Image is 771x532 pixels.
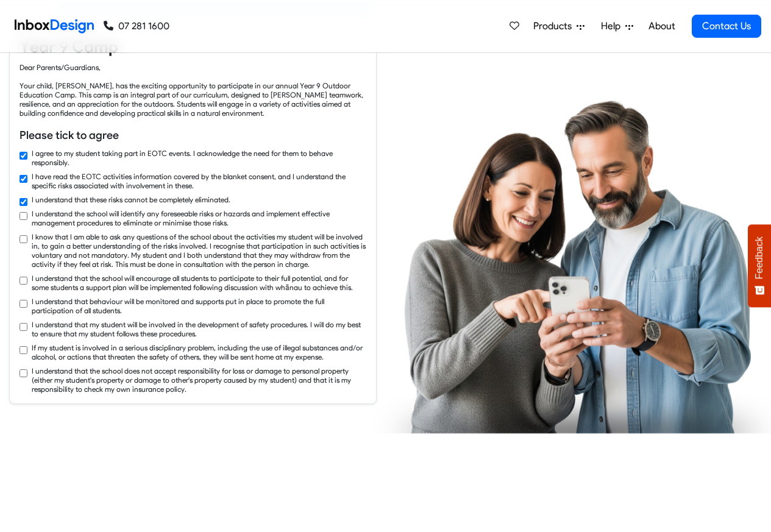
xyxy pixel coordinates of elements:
[692,15,761,38] a: Contact Us
[20,63,366,118] div: Dear Parents/Guardians, Your child, [PERSON_NAME], has the exciting opportunity to participate in...
[645,14,678,38] a: About
[754,236,765,279] span: Feedback
[32,195,230,204] label: I understand that these risks cannot be completely eliminated.
[104,19,169,34] a: 07 281 1600
[528,14,589,38] a: Products
[748,224,771,307] button: Feedback - Show survey
[32,209,366,227] label: I understand the school will identify any foreseeable risks or hazards and implement effective ma...
[32,297,366,315] label: I understand that behaviour will be monitored and supports put in place to promote the full parti...
[596,14,638,38] a: Help
[32,343,366,361] label: If my student is involved in a serious disciplinary problem, including the use of illegal substan...
[32,320,366,338] label: I understand that my student will be involved in the development of safety procedures. I will do ...
[32,149,366,167] label: I agree to my student taking part in EOTC events. I acknowledge the need for them to behave respo...
[32,172,366,190] label: I have read the EOTC activities information covered by the blanket consent, and I understand the ...
[20,127,366,143] h6: Please tick to agree
[601,19,625,34] span: Help
[32,274,366,292] label: I understand that the school will encourage all students to participate to their full potential, ...
[32,232,366,269] label: I know that I am able to ask any questions of the school about the activities my student will be ...
[533,19,577,34] span: Products
[32,366,366,394] label: I understand that the school does not accept responsibility for loss or damage to personal proper...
